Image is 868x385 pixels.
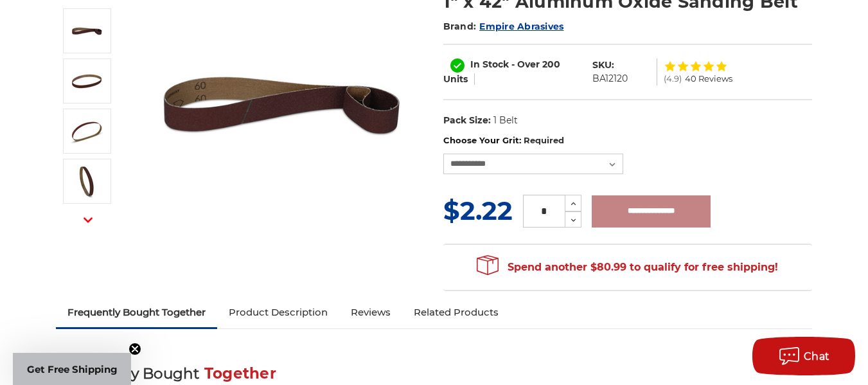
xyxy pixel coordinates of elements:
[71,115,103,147] img: 1" x 42" Sanding Belt AOX
[524,135,564,145] small: Required
[204,364,276,382] span: Together
[443,21,477,32] span: Brand:
[479,21,563,32] a: Empire Abrasives
[402,298,510,327] a: Related Products
[493,114,518,127] dd: 1 Belt
[511,58,540,70] span: - Over
[592,58,614,72] dt: SKU:
[470,58,509,70] span: In Stock
[443,134,812,147] label: Choose Your Grit:
[664,75,682,83] span: (4.9)
[443,114,491,127] dt: Pack Size:
[752,337,855,375] button: Chat
[443,195,513,226] span: $2.22
[13,353,131,385] div: Get Free ShippingClose teaser
[217,298,339,327] a: Product Description
[592,72,628,85] dd: BA12120
[128,343,141,355] button: Close teaser
[339,298,402,327] a: Reviews
[71,65,103,97] img: 1" x 42" Aluminum Oxide Sanding Belt
[71,165,103,197] img: 1" x 42" - Aluminum Oxide Sanding Belt
[71,15,103,47] img: 1" x 42" Aluminum Oxide Belt
[73,206,103,234] button: Next
[542,58,560,70] span: 200
[443,73,468,85] span: Units
[56,298,217,327] a: Frequently Bought Together
[685,75,732,83] span: 40 Reviews
[804,350,830,363] span: Chat
[27,363,118,375] span: Get Free Shipping
[477,261,778,273] span: Spend another $80.99 to qualify for free shipping!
